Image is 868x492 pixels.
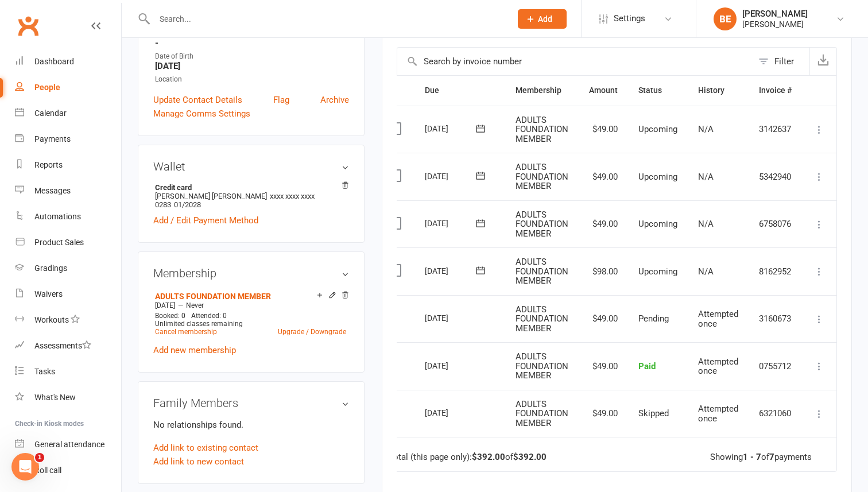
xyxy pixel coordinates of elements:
span: Never [186,301,204,309]
span: ADULTS FOUNDATION MEMBER [516,115,568,144]
a: Tasks [15,359,121,385]
a: Payments [15,126,121,152]
button: Filter [753,48,809,75]
div: Filter [774,55,794,68]
div: [DATE] [425,262,478,280]
span: ADULTS FOUNDATION MEMBER [516,210,568,239]
span: Attempted once [698,404,738,424]
span: N/A [698,219,714,229]
strong: $392.00 [472,452,505,462]
td: 6321060 [749,390,802,437]
strong: Credit card [155,183,343,192]
a: Add new membership [153,345,236,355]
strong: 7 [769,452,774,462]
div: [DATE] [425,214,478,232]
div: Dashboard [34,57,74,66]
div: Showing of payments [710,452,812,462]
td: $49.00 [579,295,628,343]
div: Gradings [34,264,67,273]
span: ADULTS FOUNDATION MEMBER [516,257,568,286]
span: Unlimited classes remaining [155,320,243,328]
div: Automations [34,212,81,221]
div: Workouts [34,315,69,324]
a: General attendance kiosk mode [15,432,121,458]
a: ADULTS FOUNDATION MEMBER [155,292,271,301]
span: Upcoming [638,219,677,229]
th: Due [414,76,505,105]
span: xxxx xxxx xxxx 0283 [155,192,315,209]
div: Location [155,74,349,85]
th: History [688,76,749,105]
a: Waivers [15,281,121,307]
a: Manage Comms Settings [153,107,250,121]
td: $49.00 [579,106,628,153]
span: N/A [698,124,714,134]
strong: - [155,38,349,48]
span: ADULTS FOUNDATION MEMBER [516,351,568,381]
a: Workouts [15,307,121,333]
a: Add link to new contact [153,455,244,468]
span: Upcoming [638,266,677,277]
th: Invoice # [749,76,802,105]
div: Payments [34,134,71,144]
div: Total (this page only): of [389,452,547,462]
span: Pending [638,313,669,324]
div: Waivers [34,289,63,299]
span: Attended: 0 [191,312,227,320]
a: Update Contact Details [153,93,242,107]
input: Search by invoice number [397,48,753,75]
span: 1 [35,453,44,462]
span: Booked: 0 [155,312,185,320]
div: Reports [34,160,63,169]
td: 5342940 [749,153,802,200]
div: Calendar [34,109,67,118]
a: Upgrade / Downgrade [278,328,346,336]
a: Messages [15,178,121,204]
div: BE [714,7,737,30]
span: ADULTS FOUNDATION MEMBER [516,304,568,334]
strong: [DATE] [155,61,349,71]
span: [DATE] [155,301,175,309]
td: 8162952 [749,247,802,295]
span: Settings [614,6,645,32]
li: [PERSON_NAME] [PERSON_NAME] [153,181,349,211]
a: What's New [15,385,121,410]
span: Upcoming [638,172,677,182]
a: People [15,75,121,100]
span: Add [538,14,552,24]
th: Status [628,76,688,105]
div: Messages [34,186,71,195]
a: Assessments [15,333,121,359]
a: Automations [15,204,121,230]
h3: Family Members [153,397,349,409]
td: 0755712 [749,342,802,390]
span: Attempted once [698,309,738,329]
strong: 1 - 7 [743,452,761,462]
a: Reports [15,152,121,178]
td: $49.00 [579,200,628,248]
a: Add link to existing contact [153,441,258,455]
div: Roll call [34,466,61,475]
div: What's New [34,393,76,402]
td: 3160673 [749,295,802,343]
a: Archive [320,93,349,107]
div: Date of Birth [155,51,349,62]
button: Add [518,9,567,29]
div: [DATE] [425,309,478,327]
a: Add / Edit Payment Method [153,214,258,227]
td: 6758076 [749,200,802,248]
span: ADULTS FOUNDATION MEMBER [516,162,568,191]
span: ADULTS FOUNDATION MEMBER [516,399,568,428]
a: Flag [273,93,289,107]
div: [DATE] [425,119,478,137]
td: $49.00 [579,153,628,200]
div: [DATE] [425,404,478,421]
h3: Membership [153,267,349,280]
th: Amount [579,76,628,105]
a: Cancel membership [155,328,217,336]
div: Tasks [34,367,55,376]
span: 01/2028 [174,200,201,209]
td: $49.00 [579,342,628,390]
td: 3142637 [749,106,802,153]
span: Paid [638,361,656,371]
